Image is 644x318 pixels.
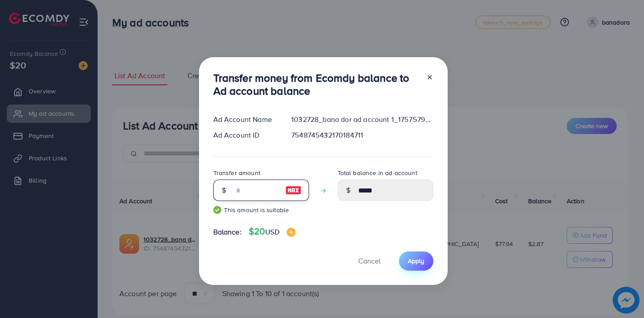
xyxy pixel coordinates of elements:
[213,205,309,214] small: This amount is suitable
[408,256,424,265] span: Apply
[206,130,284,140] div: Ad Account ID
[347,251,392,271] button: Cancel
[249,226,296,237] h4: $20
[284,114,440,125] div: 1032728_bana dor ad account 1_1757579407255
[284,130,440,140] div: 7548745432170184711
[287,228,296,237] img: image
[206,114,284,125] div: Ad Account Name
[213,206,221,214] img: guide
[358,256,381,266] span: Cancel
[399,251,433,271] button: Apply
[213,71,419,97] h3: Transfer money from Ecomdy balance to Ad account balance
[213,227,241,237] span: Balance:
[338,168,417,177] label: Total balance in ad account
[265,227,279,237] span: USD
[285,185,301,196] img: image
[213,168,260,177] label: Transfer amount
